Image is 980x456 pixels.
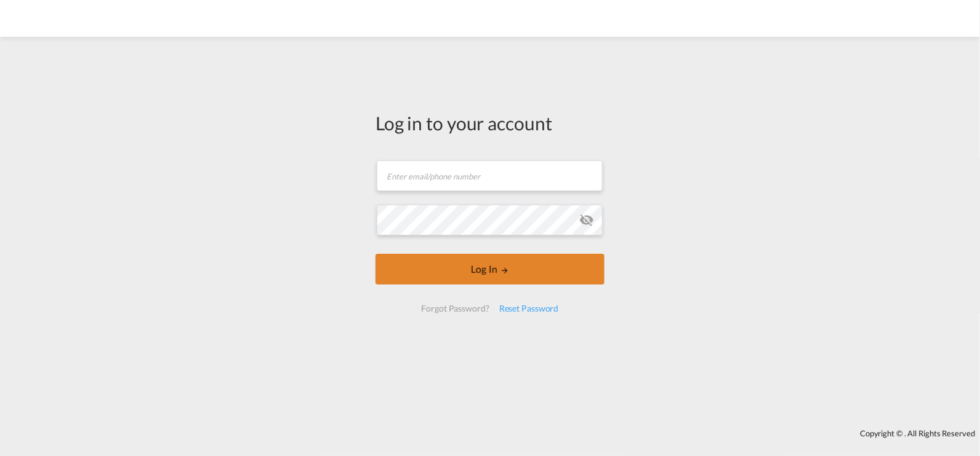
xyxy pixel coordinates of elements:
div: Log in to your account [376,110,604,136]
button: LOGIN [376,254,604,285]
md-icon: icon-eye-off [579,213,594,227]
div: Forgot Password? [416,297,494,320]
div: Reset Password [494,297,564,320]
input: Enter email/phone number [377,160,603,191]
